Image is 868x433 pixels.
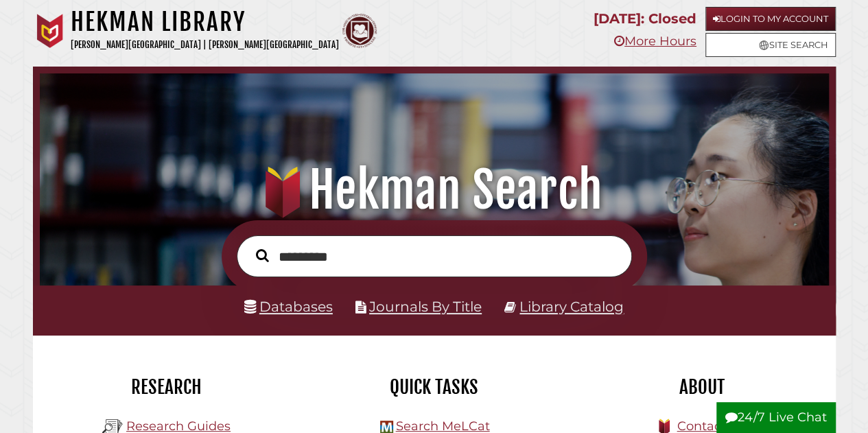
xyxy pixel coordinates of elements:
i: Search [256,248,269,262]
img: Calvin Theological Seminary [342,14,377,48]
h2: Research [43,375,290,399]
h2: Quick Tasks [311,375,558,399]
h1: Hekman Search [52,160,815,220]
h2: About [578,375,825,399]
a: Login to My Account [705,7,836,31]
a: Databases [244,298,333,315]
a: Library Catalog [519,298,624,315]
p: [DATE]: Closed [594,7,696,31]
a: Journals By Title [369,298,482,315]
a: Site Search [705,33,836,57]
img: Calvin University [33,14,67,48]
h1: Hekman Library [71,7,339,37]
a: More Hours [614,34,696,49]
button: Search [249,246,276,266]
p: [PERSON_NAME][GEOGRAPHIC_DATA] | [PERSON_NAME][GEOGRAPHIC_DATA] [71,37,339,53]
